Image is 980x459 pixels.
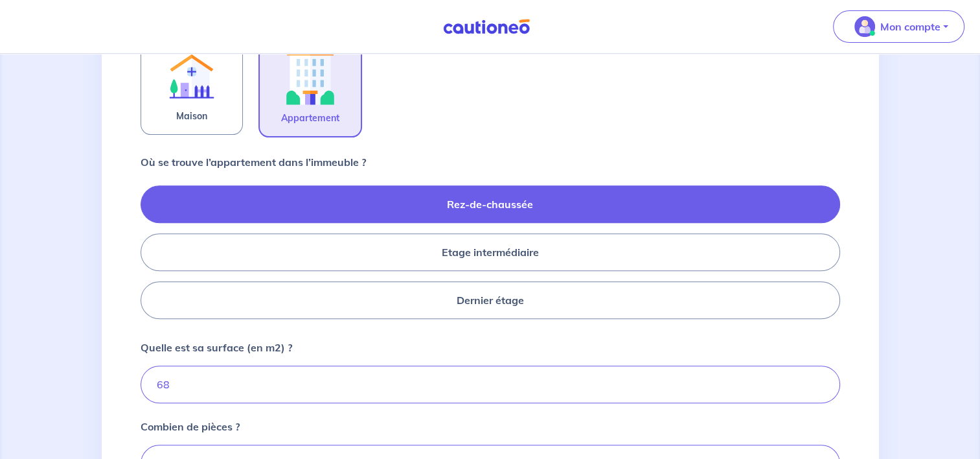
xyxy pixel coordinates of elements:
[157,38,227,108] img: illu_rent.svg
[141,185,840,223] label: Rez-de-chaussée
[438,19,535,35] img: Cautioneo
[275,38,345,110] img: illu_apartment.svg
[176,108,207,124] span: Maison
[141,340,292,355] p: Quelle est sa surface (en m2) ?
[141,419,240,434] p: Combien de pièces ?
[880,19,940,34] p: Mon compte
[141,281,840,319] label: Dernier étage
[854,16,875,37] img: illu_account_valid_menu.svg
[141,233,840,271] label: Etage intermédiaire
[141,366,840,403] input: Ex : 67
[833,10,964,43] button: illu_account_valid_menu.svgMon compte
[281,110,339,126] span: Appartement
[141,154,366,170] p: Où se trouve l’appartement dans l’immeuble ?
